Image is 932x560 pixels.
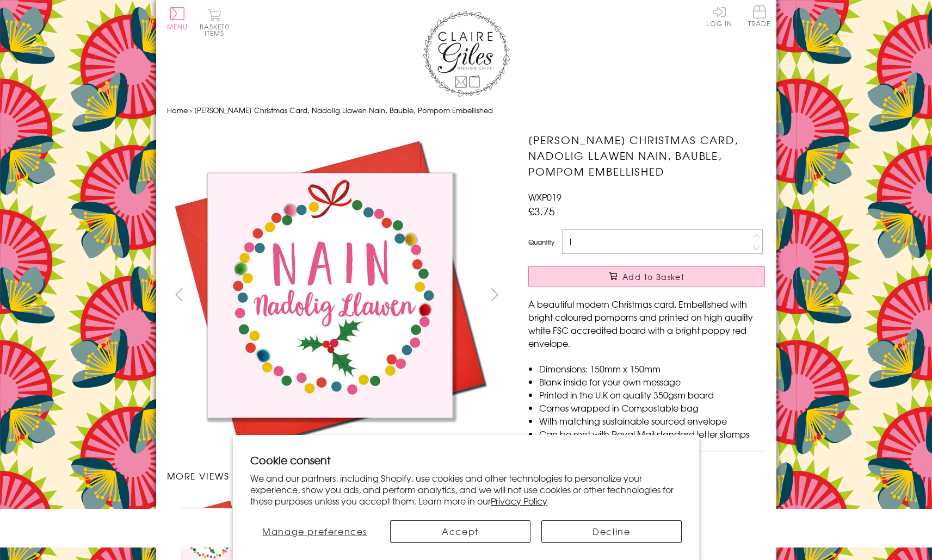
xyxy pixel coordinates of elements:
li: Dimensions: 150mm x 150mm [539,362,765,375]
img: Welsh Nana Christmas Card, Nadolig Llawen Nain, Bauble, Pompom Embellished [166,132,493,458]
li: With matching sustainable sourced envelope [539,414,765,427]
p: We and our partners, including Shopify, use cookies and other technologies to personalize your ex... [250,472,682,506]
button: Add to Basket [528,266,765,287]
span: 0 items [205,22,230,38]
span: [PERSON_NAME] Christmas Card, Nadolig Llawen Nain, Bauble, Pompom Embellished [194,105,493,115]
button: Manage preferences [250,520,379,543]
button: Menu [167,7,188,30]
span: › [190,105,192,115]
li: Blank inside for your own message [539,375,765,388]
button: Basket0 items [200,9,230,36]
span: Add to Basket [622,271,684,282]
img: Welsh Nana Christmas Card, Nadolig Llawen Nain, Bauble, Pompom Embellished [507,132,833,458]
p: A beautiful modern Christmas card. Embellished with bright coloured pompoms and printed on high q... [528,297,765,350]
button: Decline [541,520,682,543]
li: Comes wrapped in Compostable bag [539,401,765,414]
label: Quantity [528,237,554,247]
h2: Cookie consent [250,452,682,468]
button: next [482,282,507,307]
a: Home [167,105,188,115]
h1: [PERSON_NAME] Christmas Card, Nadolig Llawen Nain, Bauble, Pompom Embellished [528,132,765,179]
span: Manage preferences [262,525,367,538]
nav: breadcrumbs [167,99,766,122]
a: Trade [748,5,771,29]
li: Printed in the U.K on quality 350gsm board [539,388,765,401]
span: Trade [748,5,771,27]
a: Privacy Policy [491,494,547,507]
h3: More views [167,469,507,482]
button: Accept [390,520,530,543]
span: WXP019 [528,190,561,203]
span: Menu [167,22,188,32]
span: £3.75 [528,203,555,219]
img: Claire Giles Greetings Cards [423,11,510,97]
li: Can be sent with Royal Mail standard letter stamps [539,427,765,440]
button: prev [167,282,192,307]
a: Log In [706,5,732,27]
